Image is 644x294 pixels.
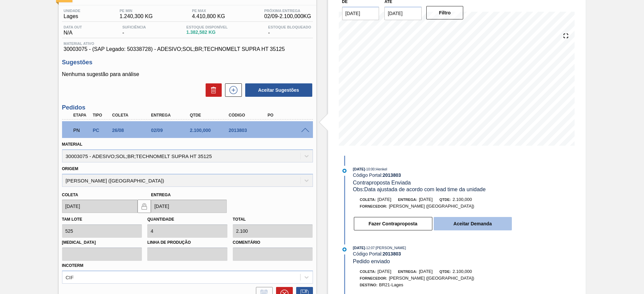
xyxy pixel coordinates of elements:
[378,269,391,274] span: [DATE]
[122,25,146,29] span: Suficiência
[151,200,227,213] input: dd/mm/yyyy
[72,123,92,138] div: Pedido em Negociação
[72,113,92,118] div: Etapa
[233,238,313,247] label: Comentário
[186,25,228,29] span: Estoque Disponível
[378,197,391,202] span: [DATE]
[91,113,111,118] div: Tipo
[64,13,80,19] span: Lages
[242,83,313,97] div: Aceitar Sugestões
[149,113,193,118] div: Entrega
[138,200,151,213] button: locked
[268,25,311,29] span: Estoque Bloqueado
[360,204,387,208] span: Fornecedor:
[353,246,365,250] span: [DATE]
[151,193,171,197] label: Entrega
[62,193,78,197] label: Coleta
[62,166,78,171] label: Origem
[64,25,82,29] span: Data out
[360,270,376,274] span: Coleta:
[140,202,148,210] img: locked
[266,113,310,118] div: PO
[342,7,379,20] input: dd/mm/yyyy
[91,128,111,133] div: Pedido de Compra
[264,9,311,13] span: Próxima Entrega
[62,200,138,213] input: dd/mm/yyyy
[186,30,228,35] span: 1.382,582 KG
[353,259,390,264] span: Pedido enviado
[264,13,311,19] span: 02/09 - 2.100,000 KG
[62,238,142,247] label: [MEDICAL_DATA]
[64,46,311,52] span: 30003075 - (SAP Legado: 50338728) - ADESIVO;SOL;BR;TECHNOMELT SUPRA HT 35125
[64,42,311,46] span: Material ativo
[434,217,512,230] button: Aceitar Demanda
[375,167,387,171] span: : Henkel
[188,128,232,133] div: 2.100,000
[452,269,472,274] span: 2.100,000
[342,247,346,251] img: atual
[227,113,271,118] div: Código
[222,83,242,97] div: Nova sugestão
[149,128,193,133] div: 02/09/2025
[64,9,80,13] span: Unidade
[379,282,403,287] span: BR21-Lages
[398,270,417,274] span: Entrega:
[188,113,232,118] div: Qtde
[360,276,387,280] span: Fornecedor:
[398,198,417,202] span: Entrega:
[342,169,346,173] img: atual
[62,104,313,111] h3: Pedidos
[266,25,313,36] div: -
[66,274,74,280] div: CIF
[354,217,432,230] button: Fazer Contraproposta
[202,83,222,97] div: Excluir Sugestões
[233,217,246,222] label: Total
[147,217,174,222] label: Quantidade
[365,246,375,250] span: - 12:07
[192,9,225,13] span: PE MAX
[245,83,312,97] button: Aceitar Sugestões
[227,128,271,133] div: 2013803
[62,59,313,66] h3: Sugestões
[353,167,365,171] span: [DATE]
[62,71,313,77] p: Nenhuma sugestão para análise
[62,217,82,222] label: Tam lote
[73,128,90,133] p: PN
[353,172,512,178] div: Código Portal:
[353,187,486,192] span: Obs: Data ajustada de acordo com lead time da unidade
[419,197,433,202] span: [DATE]
[110,128,154,133] div: 26/08/2025
[120,9,153,13] span: PE MIN
[439,198,451,202] span: Qtde:
[365,167,375,171] span: - 10:00
[384,7,422,20] input: dd/mm/yyyy
[389,276,474,281] span: [PERSON_NAME] ([GEOGRAPHIC_DATA])
[353,251,512,256] div: Código Portal:
[110,113,154,118] div: Coleta
[375,246,406,250] span: : [PERSON_NAME]
[62,263,84,268] label: Incoterm
[121,25,148,36] div: -
[452,197,472,202] span: 2.100,000
[120,13,153,19] span: 1.240,300 KG
[360,283,378,287] span: Destino:
[62,142,83,147] label: Material
[383,172,401,178] strong: 2013803
[353,180,411,186] span: Contraproposta Enviada
[383,251,401,256] strong: 2013803
[389,204,474,209] span: [PERSON_NAME] ([GEOGRAPHIC_DATA])
[360,198,376,202] span: Coleta:
[147,238,227,247] label: Linha de Produção
[419,269,433,274] span: [DATE]
[192,13,225,19] span: 4.410,800 KG
[62,25,84,36] div: N/A
[439,270,451,274] span: Qtde:
[426,6,464,19] button: Filtro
